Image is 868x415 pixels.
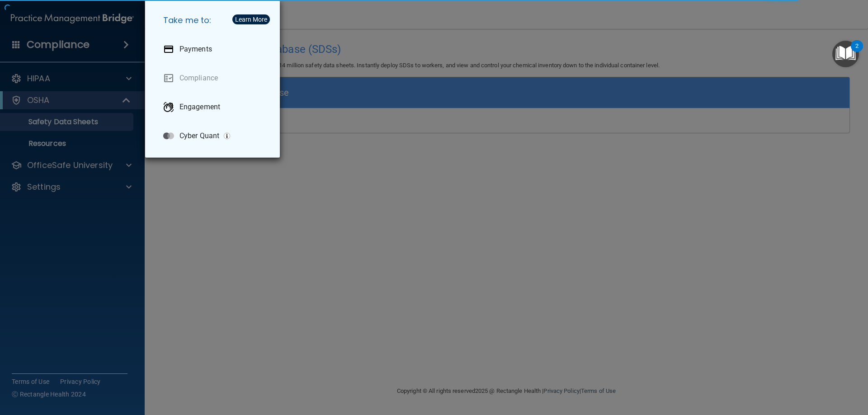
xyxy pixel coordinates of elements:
[156,65,273,91] a: Compliance
[156,123,273,149] a: Cyber Quant
[232,14,270,24] button: Learn More
[855,46,859,58] div: 2
[179,45,212,54] p: Payments
[156,94,273,120] a: Engagement
[235,16,267,23] div: Learn More
[156,8,273,33] h5: Take me to:
[179,103,220,112] p: Engagement
[832,41,859,67] button: Open Resource Center, 2 new notifications
[179,131,219,140] p: Cyber Quant
[156,37,273,62] a: Payments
